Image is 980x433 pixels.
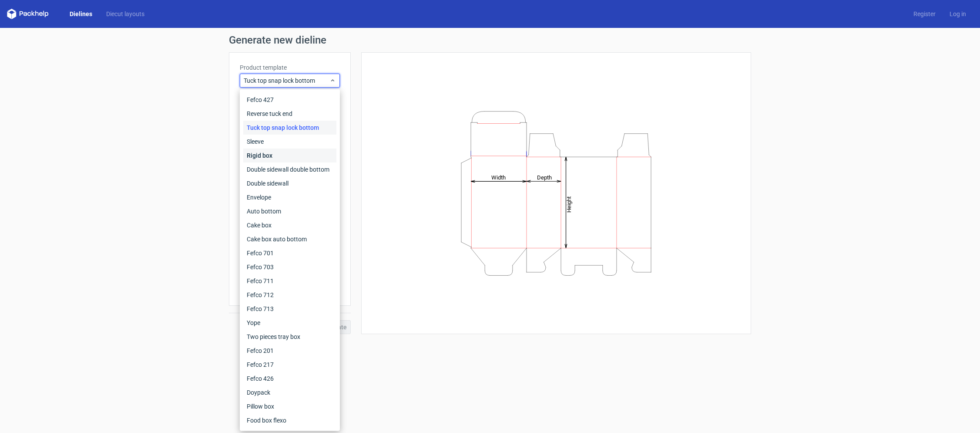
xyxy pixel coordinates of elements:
[243,149,336,162] div: Rigid box
[566,196,572,212] tspan: Height
[243,399,336,413] div: Pillow box
[243,372,336,386] div: Fefco 426
[243,162,336,176] div: Double sidewall double bottom
[243,344,336,358] div: Fefco 201
[243,413,336,427] div: Food box flexo
[243,176,336,190] div: Double sidewall
[244,76,329,85] span: Tuck top snap lock bottom
[243,246,336,260] div: Fefco 701
[243,135,336,149] div: Sleeve
[243,358,336,372] div: Fefco 217
[243,288,336,302] div: Fefco 712
[243,121,336,135] div: Tuck top snap lock bottom
[243,316,336,330] div: Yope
[63,10,99,18] a: Dielines
[943,10,973,18] a: Log in
[243,386,336,399] div: Doypack
[99,10,151,18] a: Diecut layouts
[243,260,336,274] div: Fefco 703
[537,174,552,180] tspan: Depth
[240,63,340,72] label: Product template
[243,190,336,204] div: Envelope
[243,274,336,288] div: Fefco 711
[243,93,336,107] div: Fefco 427
[491,174,506,180] tspan: Width
[243,204,336,218] div: Auto bottom
[243,218,336,232] div: Cake box
[906,10,943,18] a: Register
[243,330,336,344] div: Two pieces tray box
[243,302,336,316] div: Fefco 713
[243,107,336,121] div: Reverse tuck end
[243,232,336,246] div: Cake box auto bottom
[229,35,751,45] h1: Generate new dieline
